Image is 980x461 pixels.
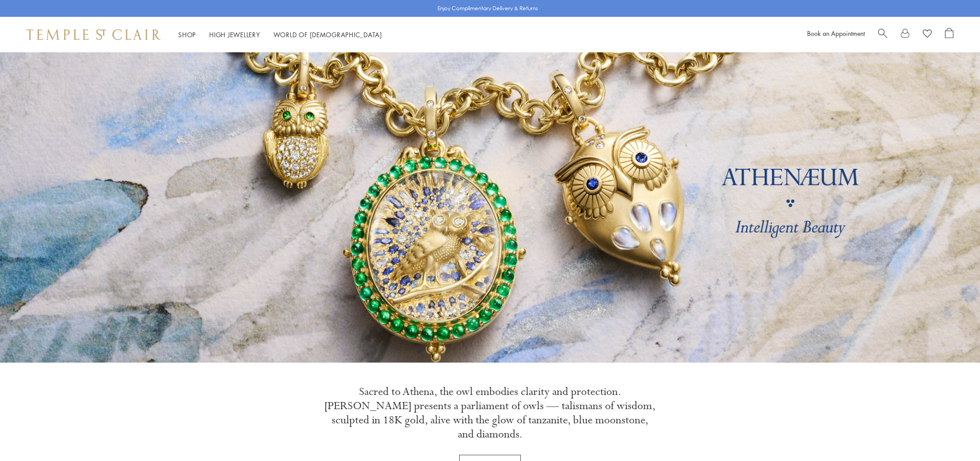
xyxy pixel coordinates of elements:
[178,30,196,39] a: ShopShop
[945,28,953,41] a: Open Shopping Bag
[437,4,538,13] p: Enjoy Complimentary Delivery & Returns
[178,29,382,40] nav: Main navigation
[209,30,260,39] a: High JewelleryHigh Jewellery
[27,29,160,40] img: Temple St. Clair
[273,30,382,39] a: World of [DEMOGRAPHIC_DATA]World of [DEMOGRAPHIC_DATA]
[923,28,932,41] a: View Wishlist
[878,28,887,41] a: Search
[324,385,656,441] p: Sacred to Athena, the owl embodies clarity and protection. [PERSON_NAME] presents a parliament of...
[807,29,865,38] a: Book an Appointment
